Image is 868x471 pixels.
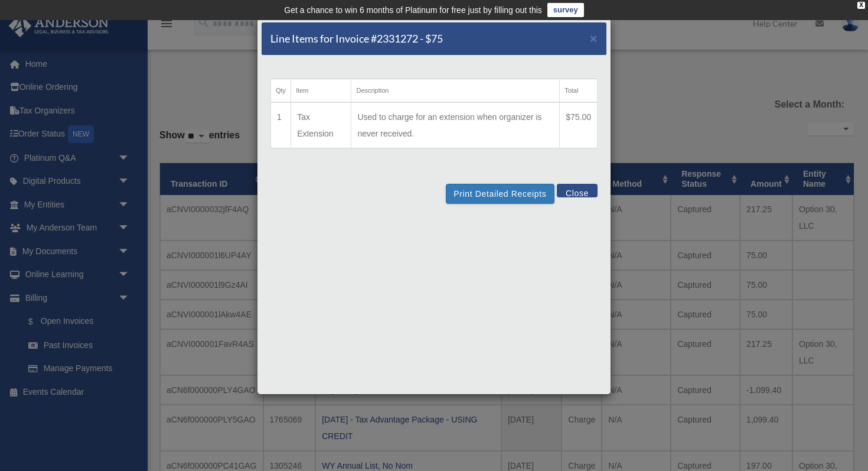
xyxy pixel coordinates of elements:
[590,31,598,45] span: ×
[351,102,560,148] td: Used to charge for an extension when organizer is never received.
[590,32,598,44] button: Close
[291,102,351,148] td: Tax Extension
[446,184,554,204] button: Print Detailed Receipts
[857,2,865,9] div: close
[560,102,598,148] td: $75.00
[284,3,542,17] div: Get a chance to win 6 months of Platinum for free just by filling out this
[557,184,598,197] button: Close
[270,31,443,46] h5: Line Items for Invoice #2331272 - $75
[271,102,291,148] td: 1
[560,79,598,103] th: Total
[351,79,560,103] th: Description
[547,3,584,17] a: survey
[291,79,351,103] th: Item
[271,79,291,103] th: Qty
